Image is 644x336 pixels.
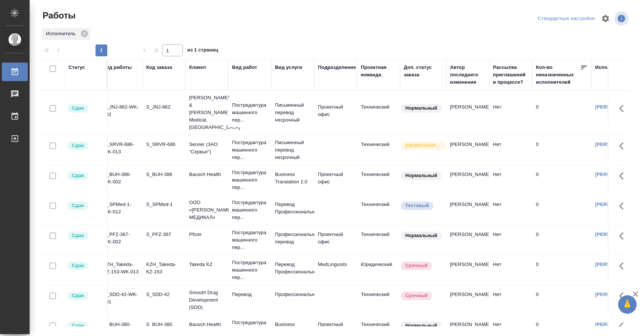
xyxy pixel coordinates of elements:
[615,227,633,245] button: Здесь прячутся важные кнопки
[532,167,591,193] td: 0
[357,100,400,126] td: Технический
[446,167,489,193] td: [PERSON_NAME]
[318,64,356,71] div: Подразделение
[146,201,182,208] div: S_SPMed-1
[446,257,489,283] td: [PERSON_NAME]
[275,102,311,124] p: Письменный перевод несрочный
[615,167,633,185] button: Здесь прячутся важные кнопки
[146,171,182,178] div: S_BUH-386
[146,291,182,298] div: S_SDD-42
[67,291,103,301] div: Менеджер проверил работу исполнителя, передает ее на следующий этап
[72,232,84,239] p: Сдан
[532,257,591,283] td: 0
[67,231,103,241] div: Менеджер проверил работу исполнителя, передает ее на следующий этап
[489,100,532,126] td: Нет
[100,100,142,126] td: S_JNJ-862-WK-002
[100,137,142,163] td: S_SRVR-686-WK-013
[615,137,633,155] button: Здесь прячутся важные кнопки
[187,46,218,56] span: из 1 страниц
[72,172,84,179] p: Сдан
[615,197,633,215] button: Здесь прячутся важные кнопки
[489,227,532,253] td: Нет
[232,139,268,161] p: Постредактура машинного пер...
[361,64,396,79] div: Проектная команда
[615,100,633,117] button: Здесь прячутся важные кнопки
[357,257,400,283] td: Юридический
[314,227,357,253] td: Проектный офис
[357,227,400,253] td: Технический
[357,137,400,163] td: Технический
[614,11,630,26] span: Посмотреть информацию
[275,261,311,276] p: Перевод Профессиональный
[595,172,636,177] a: [PERSON_NAME]
[189,231,225,238] p: Pfizer
[405,202,429,209] p: Тестовый
[232,169,268,191] p: Постредактура машинного пер...
[405,292,427,299] p: Срочный
[532,100,591,126] td: 0
[72,142,84,149] p: Сдан
[536,64,580,86] div: Кол-во неназначенных исполнителей
[275,321,311,336] p: Business Translation 2.0
[232,199,268,221] p: Постредактура машинного пер...
[615,287,633,305] button: Здесь прячутся важные кнопки
[595,292,636,297] a: [PERSON_NAME]
[405,232,437,239] p: Нормальный
[446,227,489,253] td: [PERSON_NAME]
[615,317,633,335] button: Здесь прячутся важные кнопки
[100,227,142,253] td: S_PFZ-367-WK-002
[357,197,400,223] td: Технический
[314,100,357,126] td: Проектный офис
[275,291,311,298] p: Профессиональный
[450,64,486,86] div: Автор последнего изменения
[189,94,225,131] p: [PERSON_NAME] & [PERSON_NAME] Medical, [GEOGRAPHIC_DATA]
[532,137,591,163] td: 0
[72,104,84,112] p: Сдан
[314,257,357,283] td: MedLinguists
[595,104,636,110] a: [PERSON_NAME]
[67,171,103,181] div: Менеджер проверил работу исполнителя, передает ее на следующий этап
[146,141,182,148] div: S_SRVR-686
[275,139,311,161] p: Письменный перевод несрочный
[72,292,84,299] p: Сдан
[446,197,489,223] td: [PERSON_NAME]
[489,257,532,283] td: Нет
[67,261,103,271] div: Менеджер проверил работу исполнителя, передает ее на следующий этап
[532,197,591,223] td: 0
[618,295,637,314] button: 🙏
[67,103,103,113] div: Менеджер проверил работу исполнителя, передает ее на следующий этап
[41,10,76,21] span: Работы
[489,197,532,223] td: Нет
[405,262,427,269] p: Срочный
[72,202,84,209] p: Сдан
[232,229,268,251] p: Постредактура машинного пер...
[67,321,103,331] div: Менеджер проверил работу исполнителя, передает ее на следующий этап
[532,287,591,313] td: 0
[489,167,532,193] td: Нет
[189,321,225,328] p: Bausch Health
[595,322,636,327] a: [PERSON_NAME]
[446,287,489,313] td: [PERSON_NAME]
[275,231,311,246] p: Профессиональный перевод
[189,261,225,268] p: Takeda KZ
[146,321,182,328] div: S_BUH-380
[314,167,357,193] td: Проектный офис
[189,64,206,71] div: Клиент
[405,322,437,329] p: Нормальный
[489,137,532,163] td: Нет
[67,201,103,211] div: Менеджер проверил работу исполнителя, передает ее на следующий этап
[146,64,172,71] div: Код заказа
[189,289,225,311] p: Smooth Drug Development (SDD)
[100,197,142,223] td: S_SPMed-1-WK-012
[405,142,442,149] p: [DEMOGRAPHIC_DATA]
[536,13,597,24] div: split button
[597,10,614,27] span: Настроить таблицу
[357,287,400,313] td: Технический
[595,142,636,147] a: [PERSON_NAME]
[595,64,628,71] div: Исполнитель
[41,28,90,40] div: Исполнитель
[275,171,311,186] p: Business Translation 2.0
[232,102,268,124] p: Постредактура машинного пер...
[446,100,489,126] td: [PERSON_NAME]
[72,322,84,329] p: Сдан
